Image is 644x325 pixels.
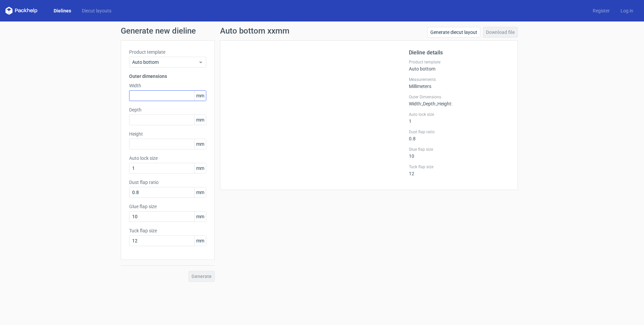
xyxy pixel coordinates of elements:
label: Auto lock size [409,112,509,117]
span: , Depth : [422,101,436,106]
label: Depth [129,106,206,113]
span: mm [194,212,206,222]
a: Log in [615,7,639,14]
a: Generate diecut layout [427,27,480,38]
h2: Dieline details [409,49,509,57]
div: 1 [409,112,509,124]
label: Outer Dimensions [409,94,509,100]
label: Width [129,82,206,89]
label: Measurements [409,77,509,82]
label: Product template [129,49,206,55]
label: Tuck flap size [129,227,206,234]
label: Dust flap ratio [409,129,509,135]
h3: Outer dimensions [129,73,206,80]
label: Tuck flap size [409,164,509,170]
div: Auto bottom [409,59,509,72]
a: Dielines [48,7,76,14]
div: 0.8 [409,129,509,141]
div: 10 [409,147,509,159]
label: Auto lock size [129,155,206,161]
span: mm [194,115,206,125]
h1: Generate new dieline [121,27,523,35]
label: Height [129,131,206,137]
label: Product template [409,59,509,65]
span: mm [194,91,206,101]
div: Millimeters [409,77,509,89]
span: mm [194,236,206,246]
a: Diecut layouts [76,7,117,14]
span: mm [194,163,206,173]
span: , Height : [436,101,452,106]
h1: Auto bottom xxmm [220,27,289,35]
span: mm [194,139,206,149]
span: Auto bottom [132,59,198,65]
span: mm [194,187,206,197]
span: Width : [409,101,422,106]
div: 12 [409,164,509,176]
label: Glue flap size [409,147,509,152]
label: Dust flap ratio [129,179,206,186]
label: Glue flap size [129,203,206,210]
a: Register [587,7,615,14]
